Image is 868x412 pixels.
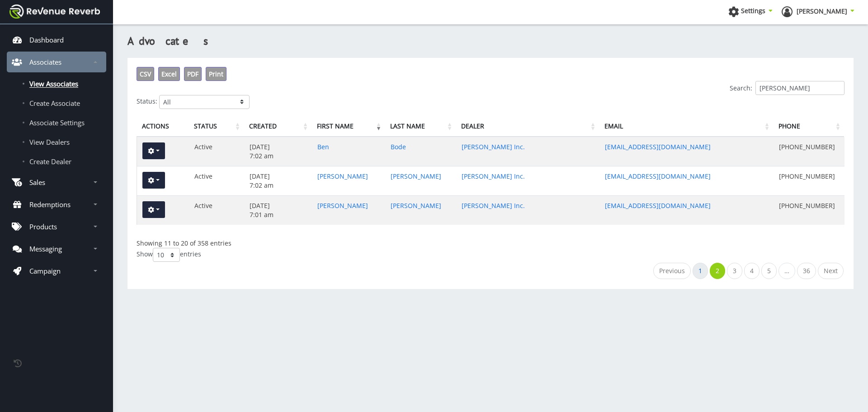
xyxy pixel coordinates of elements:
a: 4 [744,263,759,279]
td: [PHONE_NUMBER] [774,137,844,166]
a: Products [7,216,106,237]
a: 2 [710,263,725,279]
span: PDF [187,70,198,78]
a: [PERSON_NAME] [391,201,441,210]
a: Messaging [7,238,106,259]
a: 36 [797,263,816,279]
a: Dashboard [7,29,106,50]
label: Status: [137,97,157,105]
div: Showing 11 to 20 of 358 entries [137,234,844,248]
p: Campaign [29,266,61,275]
th: Last&nbsp;Name: activate to sort column ascending [385,116,456,137]
td: [DATE] 7:02 am [244,137,312,166]
a: [EMAIL_ADDRESS][DOMAIN_NAME] [605,201,711,210]
th: Email: activate to sort column ascending [599,116,773,137]
img: ph-profile.png [782,6,793,17]
a: [PERSON_NAME] Inc. [462,201,525,210]
p: Sales [29,178,45,187]
a: View Associates [7,75,106,93]
a: Redemptions [7,194,106,215]
p: Redemptions [29,200,71,209]
a: [PERSON_NAME] Inc. [462,142,525,151]
span: Settings [741,6,765,15]
span: View Associates [29,79,78,88]
p: Products [29,222,57,231]
a: 5 [761,263,777,279]
span: View Dealers [29,137,70,147]
p: Dashboard [29,35,64,44]
span: Excel [161,70,177,78]
td: [DATE] 7:02 am [244,166,312,195]
a: Create Associate [7,94,106,112]
td: [DATE] 7:01 am [244,195,312,225]
label: Search: [730,81,844,95]
a: Settings [728,6,773,20]
th: First&nbsp;Name: activate to sort column ascending [311,116,385,137]
span: Create Associate [29,99,80,108]
button: Print [206,67,226,81]
a: 3 [727,263,742,279]
td: Active [189,195,244,225]
span: CSV [140,70,151,78]
a: Create Dealer [7,152,106,170]
a: Associates [7,52,106,72]
a: Campaign [7,260,106,281]
a: [PERSON_NAME] Inc. [462,172,525,180]
td: [PHONE_NUMBER] [774,166,844,195]
td: Active [189,166,244,195]
button: Excel [158,67,180,81]
p: Associates [29,57,61,66]
a: Bode [391,142,406,151]
a: 1 [693,263,708,279]
label: Show entries [137,248,201,262]
a: [EMAIL_ADDRESS][DOMAIN_NAME] [605,172,711,180]
h3: Advocates [127,33,854,49]
a: Ben [317,142,329,151]
th: Phone: activate to sort column ascending [773,116,844,137]
p: Messaging [29,244,62,253]
th: Status: activate to sort column ascending [189,116,244,137]
input: Search: [755,81,844,95]
a: [PERSON_NAME] [782,6,854,20]
th: Dealer: activate to sort column ascending [456,116,599,137]
button: CSV [137,67,154,81]
a: Previous [653,263,691,279]
button: PDF [184,67,202,81]
span: [PERSON_NAME] [797,7,847,15]
span: Create Dealer [29,157,71,166]
a: Associate Settings [7,114,106,132]
td: Active [189,137,244,166]
th: Created: activate to sort column ascending [244,116,311,137]
img: navbar brand [9,5,100,19]
a: [PERSON_NAME] [391,172,441,180]
span: Print [209,70,223,78]
a: Sales [7,172,106,193]
a: Next [818,263,844,279]
a: [PERSON_NAME] [317,201,368,210]
span: Associate Settings [29,118,85,127]
th: Actions [137,116,189,137]
td: [PHONE_NUMBER] [774,195,844,225]
select: Showentries [153,248,180,262]
a: [EMAIL_ADDRESS][DOMAIN_NAME] [605,142,711,151]
a: [PERSON_NAME] [317,172,368,180]
a: View Dealers [7,133,106,151]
